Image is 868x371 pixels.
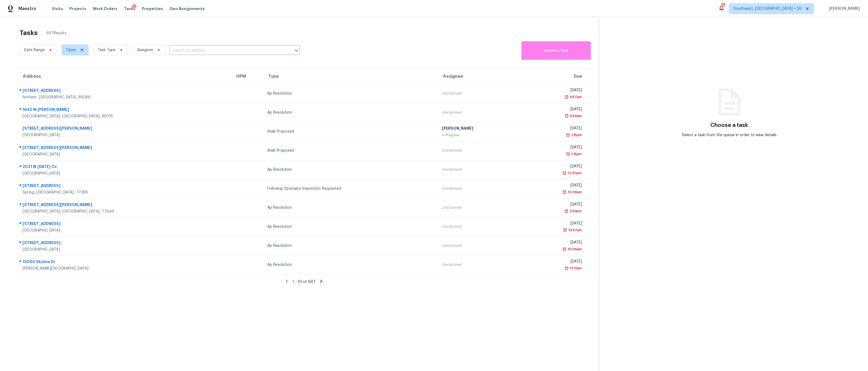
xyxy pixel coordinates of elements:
div: 9:59am [569,113,582,119]
span: Date Range [24,47,45,53]
span: Task Type [98,47,116,53]
div: Walk Proposed [267,129,433,134]
div: 724 [721,3,725,9]
img: Overdue Alarm Icon [566,132,570,138]
div: Ap Resolution [267,167,433,172]
th: Assignee [438,69,522,84]
div: [DATE] [526,202,582,208]
div: Spring, [GEOGRAPHIC_DATA], 77388 [23,190,226,195]
div: 10:06am [567,247,582,252]
div: Select a task from the queue in order to view details [664,132,794,138]
span: Maestro [18,6,36,11]
img: Overdue Alarm Icon [562,189,567,195]
div: [DATE] [526,221,582,227]
div: Ap Resolution [267,110,433,115]
div: [GEOGRAPHIC_DATA] [23,228,226,233]
div: [DATE] [526,240,582,247]
th: Address [17,69,231,84]
div: 12:30pm [567,170,582,176]
th: Due [522,69,590,84]
div: [DATE] [526,145,582,151]
div: [PERSON_NAME] [442,126,518,132]
span: [PERSON_NAME] [827,6,860,11]
div: [GEOGRAPHIC_DATA] [23,132,226,138]
div: [STREET_ADDRESS] [23,183,226,190]
img: Overdue Alarm Icon [564,266,569,271]
div: 10:57am [567,227,582,233]
div: Unclaimed [442,167,518,172]
div: 10:08am [567,189,582,195]
img: Overdue Alarm Icon [564,208,569,214]
div: 9:57am [569,94,582,100]
div: 11:13am [569,266,582,271]
input: Search by address [170,46,285,55]
span: Southwest, [GEOGRAPHIC_DATA] + 59 [733,6,802,11]
button: Create a Task [521,41,591,60]
div: [DATE] [526,126,582,132]
div: 2:53pm [569,208,582,214]
div: [GEOGRAPHIC_DATA] [23,152,226,157]
div: Ap Resolution [267,205,433,210]
div: [STREET_ADDRESS] [23,221,226,228]
div: [GEOGRAPHIC_DATA] [23,171,226,176]
div: Followup Specialty Inspection Requested [267,186,433,191]
span: Projects [69,6,86,11]
div: 2 [132,4,136,10]
img: Overdue Alarm Icon [564,113,569,119]
img: Overdue Alarm Icon [562,247,567,252]
span: Properties [142,6,163,11]
span: 697 Results [46,30,66,36]
div: [GEOGRAPHIC_DATA], [GEOGRAPHIC_DATA], 77449 [23,209,226,214]
div: 1:15pm [570,151,582,157]
span: 1 - 10 of 697 [292,280,315,284]
div: Unclaimed [442,224,518,229]
span: Tasks [124,7,135,11]
div: [STREET_ADDRESS] [23,88,226,95]
div: In Progress [442,132,518,138]
div: Unclaimed [442,205,518,210]
div: Unclaimed [442,262,518,267]
div: Unclaimed [442,243,518,248]
div: 13060 Skyline Dr [23,259,226,266]
div: Unclaimed [442,148,518,153]
div: [STREET_ADDRESS][PERSON_NAME] [23,202,226,209]
div: [GEOGRAPHIC_DATA], [GEOGRAPHIC_DATA], 85015 [23,114,226,119]
h3: Choose a task [710,123,748,128]
img: Overdue Alarm Icon [562,170,567,176]
div: Anthem, [GEOGRAPHIC_DATA], 85086 [23,95,226,100]
div: Ap Resolution [267,243,433,248]
div: 2021 W [DATE] Cir [23,164,226,171]
img: Overdue Alarm Icon [566,151,570,157]
span: Geo Assignments [170,6,205,11]
div: Walk Proposed [267,148,433,153]
div: Ap Resolution [267,262,433,267]
div: [GEOGRAPHIC_DATA] [23,247,226,252]
span: Work Orders [93,6,117,11]
div: Unclaimed [442,91,518,96]
th: Type [263,69,438,84]
span: Create a Task [524,48,588,54]
span: Open [66,47,76,53]
div: [STREET_ADDRESS][PERSON_NAME] [23,126,226,132]
div: [DATE] [526,183,582,189]
button: Open [293,47,300,54]
img: Overdue Alarm Icon [564,94,569,100]
span: Visits [52,6,63,11]
span: Assignee [137,47,153,53]
th: HPM [231,69,263,84]
div: [STREET_ADDRESS] [23,240,226,247]
h2: Tasks [20,30,38,36]
div: [PERSON_NAME][GEOGRAPHIC_DATA] [23,266,226,271]
div: Ap Resolution [267,91,433,96]
div: [DATE] [526,164,582,170]
div: [DATE] [526,259,582,266]
div: [DATE] [526,88,582,94]
div: Unclaimed [442,110,518,115]
div: [STREET_ADDRESS][PERSON_NAME] [23,145,226,152]
div: [DATE] [526,107,582,113]
div: 1:15pm [570,132,582,138]
div: 1642 W [PERSON_NAME] [23,107,226,114]
div: Ap Resolution [267,224,433,229]
img: Overdue Alarm Icon [563,227,567,233]
div: Unclaimed [442,186,518,191]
